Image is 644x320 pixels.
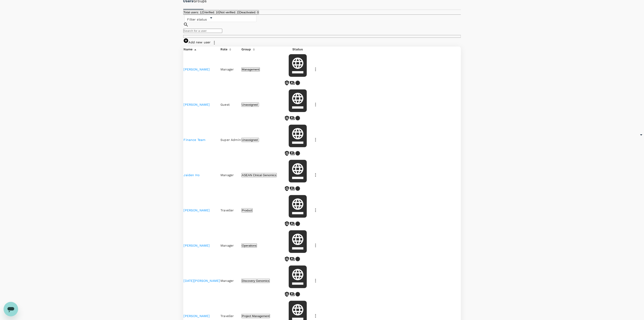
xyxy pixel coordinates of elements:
[220,10,239,14] button: Not verified: 2
[242,279,269,283] span: Discovery Genomics
[220,244,234,247] span: Manager
[184,244,210,247] a: [PERSON_NAME]
[184,279,220,283] a: [DATE][PERSON_NAME]
[4,302,18,316] iframe: Button to launch messaging window
[241,67,260,72] button: Management
[184,103,210,106] a: [PERSON_NAME]
[284,47,311,51] th: Status
[220,279,234,283] span: Manager
[184,173,199,177] a: Jaiden Ho
[182,45,193,51] div: Name
[241,208,253,213] button: Product
[220,103,230,106] span: Guest
[183,29,222,33] input: Search for a user
[204,10,220,14] button: Verified: 10
[184,138,206,142] a: Finance Team
[242,209,252,212] span: Product
[241,173,277,177] button: ASEAN Clnical Genomics
[184,15,257,22] div: Filter status
[241,243,257,248] button: Operations
[242,173,276,177] span: ASEAN Clnical Genomics
[183,10,204,14] button: Total users: 12
[242,68,259,71] span: Management
[241,103,259,107] button: Unassigned
[240,45,251,51] div: Group
[241,138,259,142] button: Unassigned
[242,244,257,247] span: Operations
[220,68,234,71] span: Manager
[220,314,234,318] span: Traveller
[241,314,270,318] button: Project Management
[241,279,270,283] button: Discovery Genomics
[184,68,210,71] a: [PERSON_NAME]
[239,10,259,14] button: Deactivated: 0
[183,40,211,44] a: Add new user
[184,314,210,318] a: [PERSON_NAME]
[219,45,227,51] div: Role
[220,173,234,177] span: Manager
[220,138,241,142] span: Super Admin
[184,208,210,212] a: [PERSON_NAME]
[242,314,270,318] span: Project Management
[220,208,234,212] span: Traveller
[185,18,209,21] span: Filter status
